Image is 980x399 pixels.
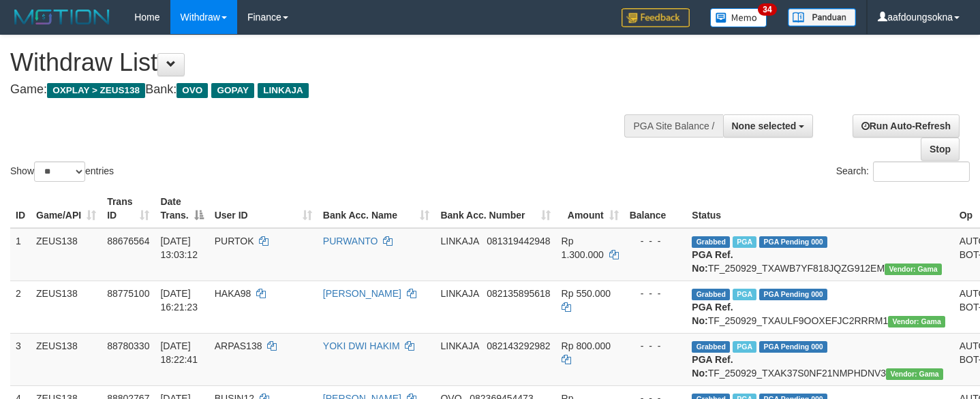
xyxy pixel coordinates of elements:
[692,236,730,248] span: Grabbed
[622,8,690,27] img: Feedback.jpg
[562,340,611,351] span: Rp 800.000
[31,228,102,281] td: ZEUS138
[686,228,953,281] td: TF_250929_TXAWB7YF818JQZG912EM
[209,189,318,228] th: User ID: activate to sort column ascending
[31,281,102,333] td: ZEUS138
[10,189,31,228] th: ID
[440,340,478,351] span: LINKAJA
[107,288,149,299] span: 88775100
[630,287,682,300] div: - - -
[686,281,953,333] td: TF_250929_TXAULF9OOXEFJC2RRRM1
[853,114,960,138] a: Run Auto-Refresh
[487,288,550,299] span: Copy 082135895618 to clipboard
[160,288,198,313] span: [DATE] 16:21:23
[692,354,733,379] b: PGA Ref. No:
[323,340,400,351] a: YOKI DWI HAKIM
[733,289,756,300] span: Marked by aafnoeunsreypich
[10,7,114,27] img: MOTION_logo.png
[630,339,682,353] div: - - -
[10,161,114,182] label: Show entries
[624,189,687,228] th: Balance
[487,236,550,246] span: Copy 081319442948 to clipboard
[562,236,604,260] span: Rp 1.300.000
[733,236,756,248] span: Marked by aafnoeunsreypich
[215,288,251,299] span: HAKA98
[177,83,208,98] span: OVO
[211,83,254,98] span: GOPAY
[692,289,730,300] span: Grabbed
[10,228,31,281] td: 1
[31,333,102,385] td: ZEUS138
[873,161,970,182] input: Search:
[759,236,827,248] span: PGA Pending
[556,189,624,228] th: Amount: activate to sort column ascending
[624,114,722,138] div: PGA Site Balance /
[34,161,85,182] select: Showentries
[921,138,960,161] a: Stop
[215,236,254,246] span: PURTOK
[318,189,435,228] th: Bank Acc. Name: activate to sort column ascending
[440,288,478,299] span: LINKAJA
[323,236,378,246] a: PURWANTO
[10,49,640,76] h1: Withdraw List
[733,341,756,353] span: Marked by aafnoeunsreypich
[160,340,198,365] span: [DATE] 18:22:41
[692,341,730,353] span: Grabbed
[710,8,767,27] img: Button%20Memo.svg
[440,236,478,246] span: LINKAJA
[31,189,102,228] th: Game/API: activate to sort column ascending
[107,340,149,351] span: 88780330
[258,83,309,98] span: LINKAJA
[47,83,145,98] span: OXPLAY > ZEUS138
[10,281,31,333] td: 2
[107,236,149,246] span: 88676564
[723,114,814,138] button: None selected
[686,333,953,385] td: TF_250929_TXAK37S0NF21NMPHDNV3
[758,3,776,16] span: 34
[155,189,209,228] th: Date Trans.: activate to sort column descending
[692,249,733,274] b: PGA Ref. No:
[102,189,155,228] th: Trans ID: activate to sort column ascending
[10,333,31,385] td: 3
[732,121,797,131] span: None selected
[886,368,943,380] span: Vendor URL: https://trx31.1velocity.biz
[686,189,953,228] th: Status
[692,302,733,326] b: PGA Ref. No:
[885,264,942,275] span: Vendor URL: https://trx31.1velocity.biz
[630,234,682,248] div: - - -
[836,161,970,182] label: Search:
[323,288,401,299] a: [PERSON_NAME]
[10,83,640,97] h4: Game: Bank:
[160,236,198,260] span: [DATE] 13:03:12
[788,8,856,27] img: panduan.png
[435,189,555,228] th: Bank Acc. Number: activate to sort column ascending
[215,340,262,351] span: ARPAS138
[562,288,611,299] span: Rp 550.000
[759,289,827,300] span: PGA Pending
[888,316,945,328] span: Vendor URL: https://trx31.1velocity.biz
[759,341,827,353] span: PGA Pending
[487,340,550,351] span: Copy 082143292982 to clipboard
